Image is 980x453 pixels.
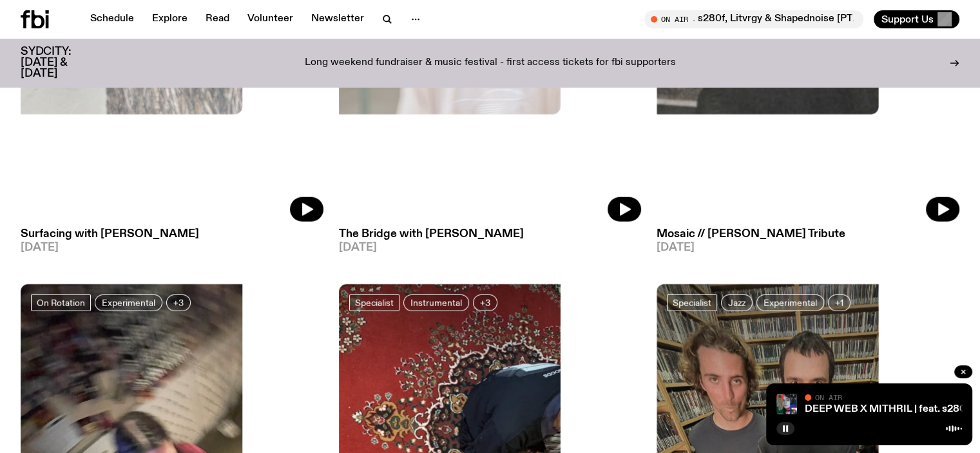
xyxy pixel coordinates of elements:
[657,229,959,240] h3: Mosaic // [PERSON_NAME] Tribute
[835,298,843,308] span: +1
[480,298,490,308] span: +3
[173,298,184,308] span: +3
[403,294,469,311] a: Instrumental
[410,298,462,308] span: Instrumental
[355,298,394,308] span: Specialist
[349,294,399,311] a: Specialist
[881,14,934,25] span: Support Us
[144,10,195,28] a: Explore
[828,294,850,311] button: +1
[166,294,191,311] button: +3
[764,298,817,308] span: Experimental
[21,229,323,240] h3: Surfacing with [PERSON_NAME]
[37,298,85,308] span: On Rotation
[240,10,301,28] a: Volunteer
[82,10,142,28] a: Schedule
[303,10,372,28] a: Newsletter
[657,242,959,253] span: [DATE]
[728,298,745,308] span: Jazz
[31,294,91,311] a: On Rotation
[874,10,959,28] button: Support Us
[657,222,959,253] a: Mosaic // [PERSON_NAME] Tribute[DATE]
[21,242,323,253] span: [DATE]
[815,393,842,401] span: On Air
[95,294,162,311] a: Experimental
[673,298,711,308] span: Specialist
[102,298,155,308] span: Experimental
[756,294,824,311] a: Experimental
[21,46,103,79] h3: SYDCITY: [DATE] & [DATE]
[339,222,642,253] a: The Bridge with [PERSON_NAME][DATE]
[644,10,863,28] button: On AirDEEP WEB X MITHRIL | feat. s280f, Litvrgy & Shapednoise [PT. 1]
[198,10,237,28] a: Read
[721,294,753,311] a: Jazz
[305,57,676,69] p: Long weekend fundraiser & music festival - first access tickets for fbi supporters
[21,222,323,253] a: Surfacing with [PERSON_NAME][DATE]
[339,242,642,253] span: [DATE]
[667,294,717,311] a: Specialist
[339,229,642,240] h3: The Bridge with [PERSON_NAME]
[473,294,497,311] button: +3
